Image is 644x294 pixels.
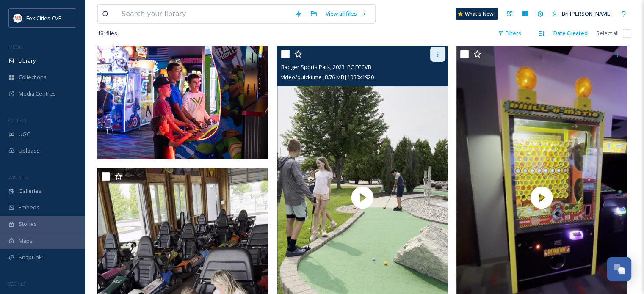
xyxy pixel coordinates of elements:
[19,130,30,138] span: UGC
[19,57,36,65] span: Library
[117,5,291,23] input: Search your library
[8,117,27,124] span: COLLECT
[607,257,631,281] button: Open Chat
[19,253,42,261] span: SnapLink
[19,73,47,81] span: Collections
[321,5,371,22] a: View all files
[19,220,37,228] span: Stories
[26,14,62,22] span: Fox Cities CVB
[19,90,56,98] span: Media Centres
[19,147,40,155] span: Uploads
[8,174,28,180] span: WIDGETS
[494,25,525,41] div: Filters
[596,29,619,37] span: Select all
[19,187,41,195] span: Galleries
[562,10,612,17] span: Bri [PERSON_NAME]
[97,46,268,160] img: Badger Sports Park Arcade
[456,8,498,20] a: What's New
[8,280,25,287] span: SOCIALS
[97,29,117,37] span: 181 file s
[281,73,374,81] span: video/quicktime | 8.76 MB | 1080 x 1920
[14,14,22,22] img: images.png
[549,25,592,41] div: Date Created
[281,63,371,71] span: Badger Sports Park, 2023, PC FCCVB
[19,237,33,245] span: Maps
[19,203,39,212] span: Embeds
[548,5,616,22] a: Bri [PERSON_NAME]
[8,44,23,50] span: MEDIA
